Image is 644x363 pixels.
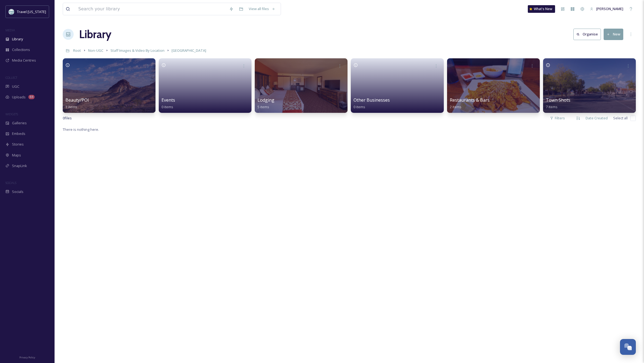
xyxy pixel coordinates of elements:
span: UGC [12,84,19,89]
span: Library [12,37,23,42]
span: Staff Images & Video By Location [110,48,164,53]
a: Events0 items [161,98,175,109]
span: 0 items [354,104,365,109]
span: Restaurants & Bars [450,97,490,103]
span: 0 items [161,104,173,109]
span: SOCIALS [5,181,16,185]
a: Restaurants & Bars2 items [450,98,490,109]
span: Travel [US_STATE] [17,9,46,14]
a: View all files [246,4,278,14]
a: Root [73,47,81,54]
span: [PERSON_NAME] [596,6,623,11]
a: Other Businesses0 items [354,98,390,109]
button: Organise [573,29,601,40]
span: Embeds [12,131,25,136]
span: Maps [12,153,21,158]
button: New [604,29,623,40]
span: 7 items [546,104,558,109]
span: SnapLink [12,163,27,168]
span: Events [161,97,175,103]
div: Filters [547,113,568,123]
a: Non-UGC [88,47,103,54]
div: Date Created [583,113,610,123]
button: Open Chat [620,339,636,355]
a: Staff Images & Video By Location [110,47,164,54]
span: 2 items [450,104,462,109]
span: Privacy Policy [19,356,35,359]
a: Town Shots7 items [546,98,570,109]
a: Lodging5 items [257,98,274,109]
a: What's New [528,5,555,13]
span: COLLECT [5,75,17,80]
a: Library [79,26,111,43]
a: Beauty/POI3 items [65,98,89,109]
span: 0 file s [63,116,72,121]
span: Media Centres [12,58,36,63]
span: Stories [12,142,24,147]
span: Lodging [257,97,274,103]
span: Collections [12,47,30,52]
span: Select all [613,116,628,121]
span: 5 items [257,104,269,109]
span: Other Businesses [354,97,390,103]
span: Town Shots [546,97,570,103]
span: Beauty/POI [65,97,89,103]
a: Privacy Policy [19,354,35,360]
span: Uploads [12,95,26,100]
span: Root [73,48,81,53]
span: Socials [12,189,23,194]
span: MEDIA [5,28,15,32]
span: Galleries [12,120,27,126]
span: 3 items [65,104,77,109]
img: download.jpeg [9,9,14,14]
a: [GEOGRAPHIC_DATA] [172,47,206,54]
span: [GEOGRAPHIC_DATA] [172,48,206,53]
span: Non-UGC [88,48,103,53]
div: 64 [28,95,35,99]
a: [PERSON_NAME] [587,4,626,14]
span: WIDGETS [5,112,18,116]
input: Search your library [76,3,226,15]
span: There is nothing here. [63,127,99,132]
